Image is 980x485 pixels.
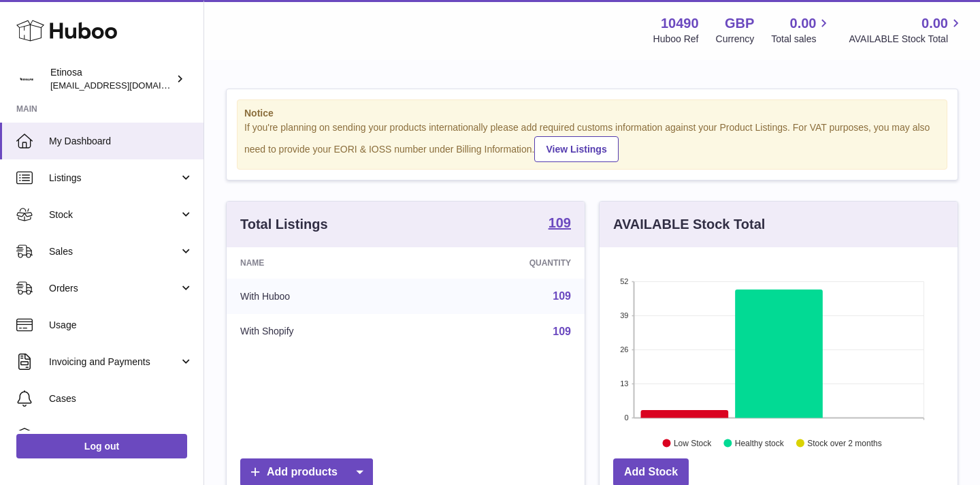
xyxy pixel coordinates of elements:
[674,438,712,448] text: Low Stock
[620,311,628,319] text: 39
[849,33,964,46] span: AVAILABLE Stock Total
[49,172,179,185] span: Listings
[613,215,765,234] h3: AVAILABLE Stock Total
[553,290,571,302] a: 109
[420,247,585,279] th: Quantity
[620,379,628,388] text: 13
[49,208,179,221] span: Stock
[227,279,420,314] td: With Huboo
[725,14,754,33] strong: GBP
[735,438,785,448] text: Healthy stock
[244,121,940,162] div: If you're planning on sending your products internationally please add required customs informati...
[620,277,628,285] text: 52
[49,429,193,442] span: Channels
[653,33,699,46] div: Huboo Ref
[16,434,187,458] a: Log out
[16,69,37,89] img: Wolphuk@gmail.com
[771,14,832,46] a: 0.00 Total sales
[807,438,881,448] text: Stock over 2 months
[49,245,179,258] span: Sales
[50,66,173,92] div: Etinosa
[50,80,200,91] span: [EMAIL_ADDRESS][DOMAIN_NAME]
[624,413,628,422] text: 0
[849,14,964,46] a: 0.00 AVAILABLE Stock Total
[227,314,420,349] td: With Shopify
[790,14,817,33] span: 0.00
[49,392,193,405] span: Cases
[49,319,193,332] span: Usage
[921,14,948,33] span: 0.00
[244,107,940,120] strong: Notice
[771,33,832,46] span: Total sales
[553,326,571,337] a: 109
[716,33,755,46] div: Currency
[620,345,628,354] text: 26
[549,216,571,230] strong: 109
[534,136,618,162] a: View Listings
[240,215,328,234] h3: Total Listings
[49,135,193,148] span: My Dashboard
[49,282,179,295] span: Orders
[661,14,699,33] strong: 10490
[549,216,571,232] a: 109
[49,356,179,369] span: Invoicing and Payments
[227,247,420,279] th: Name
